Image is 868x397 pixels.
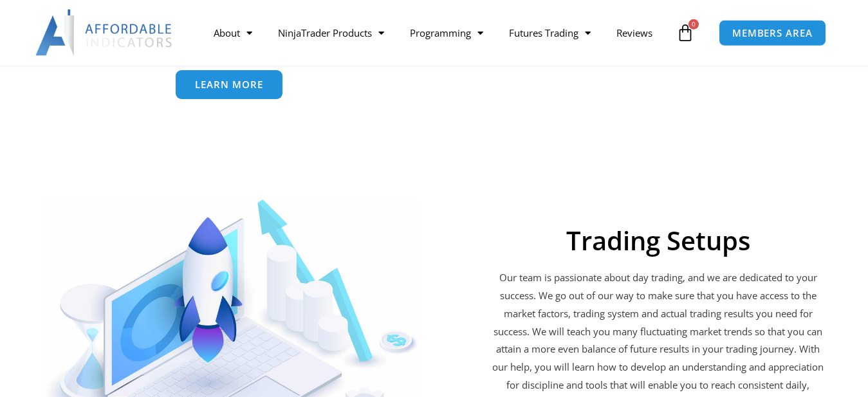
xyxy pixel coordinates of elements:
nav: Menu [201,18,673,48]
a: Learn More [176,70,282,99]
img: LogoAI | Affordable Indicators – NinjaTrader [35,10,174,56]
a: Programming [397,18,496,48]
a: MEMBERS AREA [719,20,826,46]
a: About [201,18,265,48]
a: NinjaTrader Products [265,18,397,48]
a: Reviews [604,18,665,48]
a: Futures Trading [496,18,604,48]
span: MEMBERS AREA [732,28,813,38]
span: Learn More [195,80,263,89]
span: 0 [688,19,699,30]
a: 0 [657,14,714,51]
h2: Trading Setups [490,225,826,256]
